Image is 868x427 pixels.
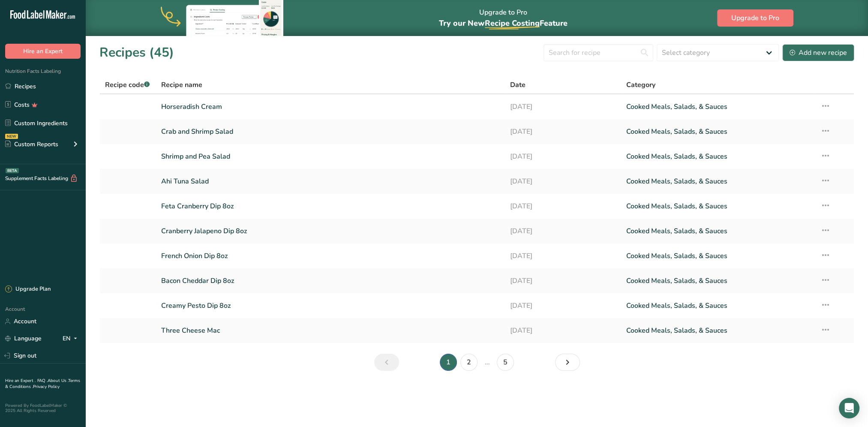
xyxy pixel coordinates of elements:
div: Upgrade Plan [5,285,51,294]
a: Bacon Cheddar Dip 8oz [161,272,500,290]
h1: Recipes (45) [99,43,174,62]
a: [DATE] [510,247,616,265]
div: Upgrade to Pro [439,0,568,36]
a: [DATE] [510,123,616,141]
div: EN [63,334,81,344]
a: [DATE] [510,147,616,165]
span: Upgrade to Pro [731,13,779,23]
span: Category [626,80,655,90]
a: About Us . [48,378,68,384]
div: NEW [5,134,18,139]
span: Date [510,80,526,90]
a: Previous page [374,354,399,371]
a: Feta Cranberry Dip 8oz [161,197,500,215]
div: BETA [6,168,19,173]
a: Ahi Tuna Salad [161,172,500,190]
a: [DATE] [510,272,616,290]
a: Next page [555,354,580,371]
a: FAQ . [37,378,48,384]
a: Horseradish Cream [161,98,500,116]
a: French Onion Dip 8oz [161,247,500,265]
a: Cooked Meals, Salads, & Sauces [626,222,810,240]
a: Cooked Meals, Salads, & Sauces [626,147,810,165]
button: Add new recipe [782,44,854,61]
a: Cooked Meals, Salads, & Sauces [626,123,810,141]
a: Cooked Meals, Salads, & Sauces [626,98,810,116]
button: Hire an Expert [5,44,81,59]
a: Cooked Meals, Salads, & Sauces [626,247,810,265]
a: Page 5. [497,354,514,371]
a: [DATE] [510,322,616,340]
a: Cooked Meals, Salads, & Sauces [626,297,810,315]
button: Upgrade to Pro [717,9,793,27]
a: [DATE] [510,98,616,116]
span: Recipe Costing [485,18,540,28]
span: Try our New Feature [439,18,568,28]
div: Add new recipe [790,48,847,58]
div: Open Intercom Messenger [839,398,859,418]
input: Search for recipe [544,44,653,61]
div: Custom Reports [5,140,58,149]
a: Cooked Meals, Salads, & Sauces [626,322,810,340]
a: Three Cheese Mac [161,322,500,340]
a: [DATE] [510,297,616,315]
a: Cranberry Jalapeno Dip 8oz [161,222,500,240]
a: Hire an Expert . [5,378,36,384]
a: Shrimp and Pea Salad [161,147,500,165]
a: Page 2. [460,354,478,371]
a: Language [5,331,42,346]
a: Cooked Meals, Salads, & Sauces [626,197,810,215]
a: Cooked Meals, Salads, & Sauces [626,272,810,290]
a: Privacy Policy [33,384,60,390]
a: Terms & Conditions . [5,378,80,390]
span: Recipe code [105,80,150,90]
a: Cooked Meals, Salads, & Sauces [626,172,810,190]
a: Creamy Pesto Dip 8oz [161,297,500,315]
a: [DATE] [510,197,616,215]
a: Crab and Shrimp Salad [161,123,500,141]
a: [DATE] [510,222,616,240]
div: Powered By FoodLabelMaker © 2025 All Rights Reserved [5,403,81,413]
span: Recipe name [161,80,202,90]
a: [DATE] [510,172,616,190]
